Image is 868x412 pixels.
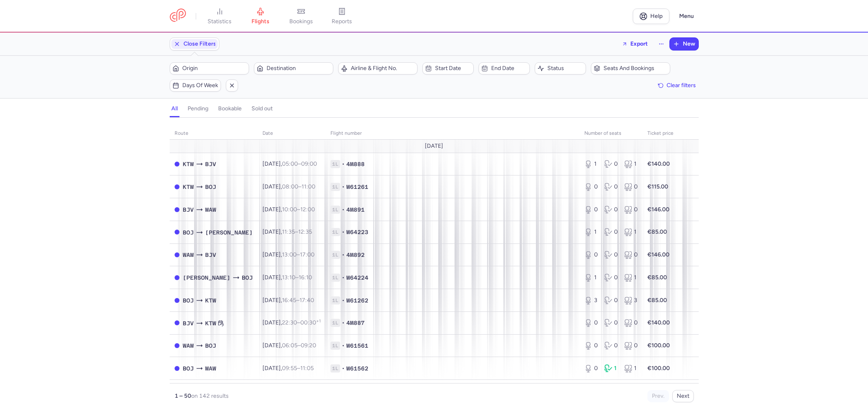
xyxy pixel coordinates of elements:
strong: €85.00 [647,228,667,235]
span: Help [650,13,662,19]
h4: bookable [218,105,242,112]
span: [PERSON_NAME] [205,228,253,237]
span: 1L [330,342,340,350]
span: – [282,342,316,349]
span: W61562 [346,364,368,373]
strong: €146.00 [647,206,669,213]
a: CitizenPlane red outlined logo [170,9,186,24]
time: 08:00 [282,183,298,190]
span: 1L [330,274,340,282]
div: 1 [604,364,618,373]
div: 0 [604,296,618,305]
time: 17:00 [300,251,315,258]
button: Airline & Flight No. [338,62,418,75]
span: Status [547,65,583,72]
div: 0 [604,319,618,327]
span: [DATE], [262,251,315,258]
th: Ticket price [643,127,678,140]
time: 09:00 [301,160,317,167]
span: 1L [330,183,340,191]
span: End date [491,65,527,72]
time: 11:35 [282,228,295,235]
button: Start date [422,62,474,75]
div: 0 [584,319,598,327]
time: 11:00 [302,183,315,190]
div: 0 [584,342,598,350]
button: Destination [254,62,333,75]
span: [DATE], [262,228,312,235]
span: Seats and bookings [603,65,667,72]
span: Days of week [182,82,218,89]
strong: €146.00 [647,251,669,258]
strong: €85.00 [647,297,667,304]
strong: €85.00 [647,274,667,281]
span: 1L [330,251,340,259]
div: 0 [604,342,618,350]
span: • [342,251,345,259]
span: reports [332,18,352,25]
span: flights [251,18,269,25]
span: • [342,160,345,168]
strong: €100.00 [647,342,670,349]
h4: all [171,105,178,112]
strong: €140.00 [647,319,670,326]
span: 1L [330,319,340,327]
button: Days of week [170,79,221,92]
span: • [342,183,345,191]
button: Close Filters [170,38,219,50]
div: 0 [624,206,638,214]
span: KTW [205,319,216,328]
button: Menu [674,9,699,24]
span: 1L [330,296,340,305]
div: 0 [584,206,598,214]
span: • [342,206,345,214]
span: • [342,228,345,236]
time: 09:20 [301,342,316,349]
button: End date [479,62,530,75]
span: W61262 [346,296,368,305]
div: 1 [624,160,638,168]
span: • [342,364,345,373]
span: WAW [205,205,216,214]
div: 0 [604,183,618,191]
time: 06:05 [282,342,297,349]
a: Help [633,9,669,24]
span: [DATE], [262,342,316,349]
a: flights [240,7,281,25]
span: BOJ [242,273,253,282]
button: Prev. [647,390,669,402]
time: 16:10 [299,274,312,281]
span: Clear filters [667,82,696,88]
time: 13:10 [282,274,295,281]
div: 0 [624,342,638,350]
span: BOJ [183,296,194,305]
span: W61561 [346,342,368,350]
div: 3 [584,296,598,305]
span: 4M892 [346,251,365,259]
strong: €140.00 [647,160,670,167]
time: 12:35 [298,228,312,235]
time: 00:30 [300,319,321,326]
span: [DATE] [425,143,443,149]
button: Seats and bookings [591,62,670,75]
span: WAW [183,250,194,259]
span: BOJ [205,341,216,350]
span: – [282,206,315,213]
span: KTW [183,160,194,169]
time: 16:45 [282,297,296,304]
div: 0 [624,183,638,191]
span: BOJ [183,228,194,237]
span: W64223 [346,228,368,236]
button: Next [672,390,694,402]
span: statistics [208,18,232,25]
span: 4M888 [346,160,365,168]
span: 4M887 [346,319,365,327]
button: Status [535,62,586,75]
th: route [170,127,258,140]
div: 0 [604,228,618,236]
time: 22:30 [282,319,297,326]
strong: €100.00 [647,365,670,372]
span: – [282,183,315,190]
span: New [683,41,695,47]
span: BOJ [183,364,194,373]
